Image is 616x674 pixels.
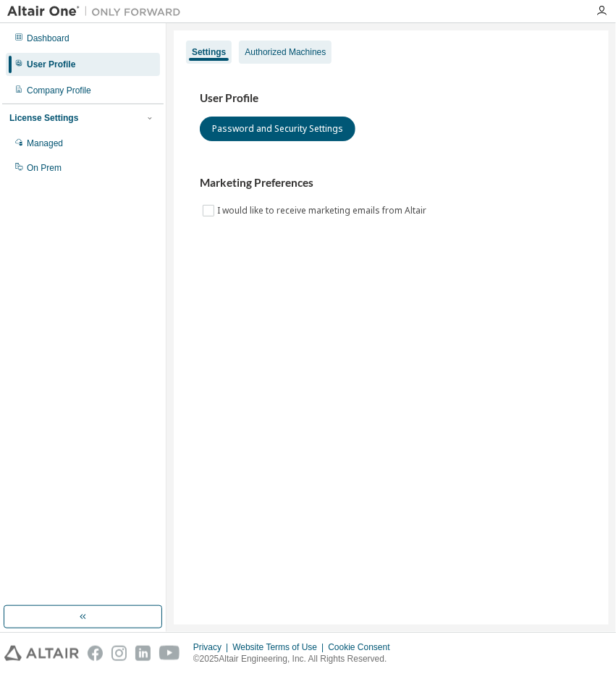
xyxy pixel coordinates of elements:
div: User Profile [27,59,75,70]
div: Cookie Consent [328,641,398,653]
p: © 2025 Altair Engineering, Inc. All Rights Reserved. [193,653,399,665]
div: Settings [192,46,226,58]
div: Dashboard [27,33,69,44]
div: Company Profile [27,85,91,96]
div: Privacy [193,641,232,653]
img: linkedin.svg [135,646,151,661]
img: instagram.svg [111,646,127,661]
div: On Prem [27,162,62,174]
button: Password and Security Settings [200,117,355,141]
div: Authorized Machines [245,46,326,58]
h3: User Profile [200,91,583,106]
img: Altair One [7,4,188,19]
h3: Marketing Preferences [200,176,583,190]
label: I would like to receive marketing emails from Altair [217,202,429,219]
img: youtube.svg [159,646,180,661]
div: Managed [27,138,63,149]
img: facebook.svg [88,646,103,661]
div: License Settings [9,112,78,124]
div: Website Terms of Use [232,641,328,653]
img: altair_logo.svg [4,646,79,661]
